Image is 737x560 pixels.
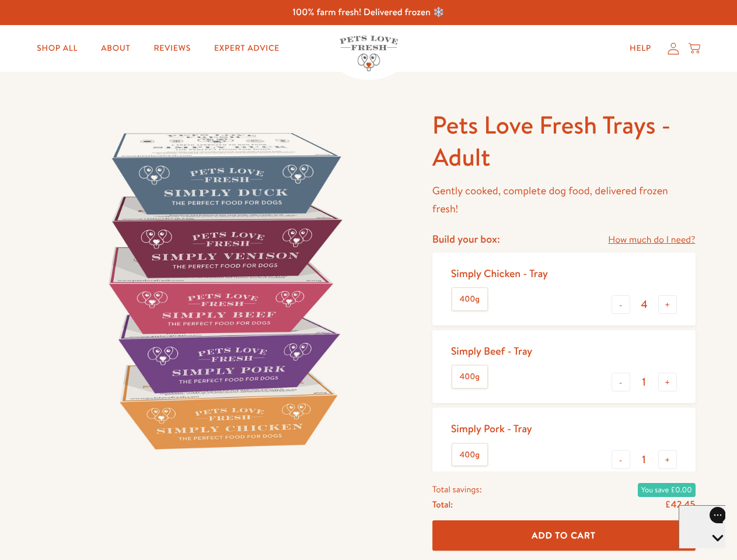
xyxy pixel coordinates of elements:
[205,37,289,60] a: Expert Advice
[451,267,548,280] div: Simply Chicken - Tray
[658,373,677,391] button: +
[340,36,398,71] img: Pets Love Fresh
[452,444,487,466] label: 400g
[42,109,404,471] img: Pets Love Fresh Trays - Adult
[638,483,696,497] span: You save £0.00
[608,232,695,248] a: How much do I need?
[432,182,696,218] p: Gently cooked, complete dog food, delivered frozen fresh!
[432,109,696,173] h1: Pets Love Fresh Trays - Adult
[679,505,725,548] iframe: Gorgias live chat messenger
[612,295,630,314] button: -
[612,373,630,391] button: -
[144,37,200,60] a: Reviews
[451,344,532,358] div: Simply Beef - Tray
[665,498,696,511] span: £42.45
[620,37,661,60] a: Help
[452,366,487,388] label: 400g
[532,529,596,541] span: Add To Cart
[432,482,482,497] span: Total savings:
[432,520,696,551] button: Add To Cart
[658,295,677,314] button: +
[451,422,532,435] div: Simply Pork - Tray
[612,450,630,469] button: -
[432,497,453,512] span: Total:
[92,37,139,60] a: About
[432,232,500,246] h4: Build your box:
[27,37,87,60] a: Shop All
[452,288,487,310] label: 400g
[658,450,677,469] button: +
